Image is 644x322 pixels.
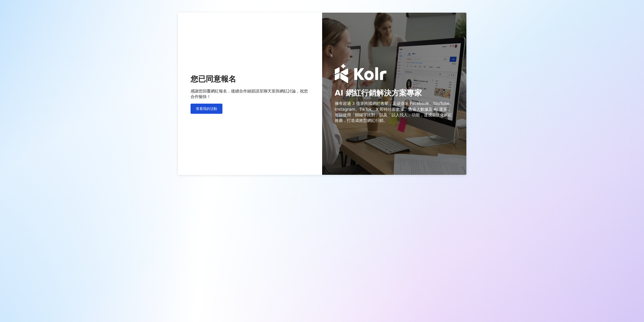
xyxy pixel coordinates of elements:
p: 您已同意報名 [191,74,236,84]
span: AI 網紅行銷解決方案專家 [335,89,454,97]
p: 感謝您回覆網紅報名，後續合作細節請至聊天室與網紅討論，祝您合作愉快！ [191,88,309,100]
span: 擁有超過 3 億筆跨國網紅名單，及破億筆 Facebook、YouTube、Instagram、TikTok、X 即時社群數據。透過大數據及 AI 運算，可以使用「關鍵字比對」以及「以人找人」功... [335,101,454,124]
span: 查看我的活動 [196,107,217,111]
button: 查看我的活動 [191,104,222,114]
img: Kolr [335,64,386,83]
